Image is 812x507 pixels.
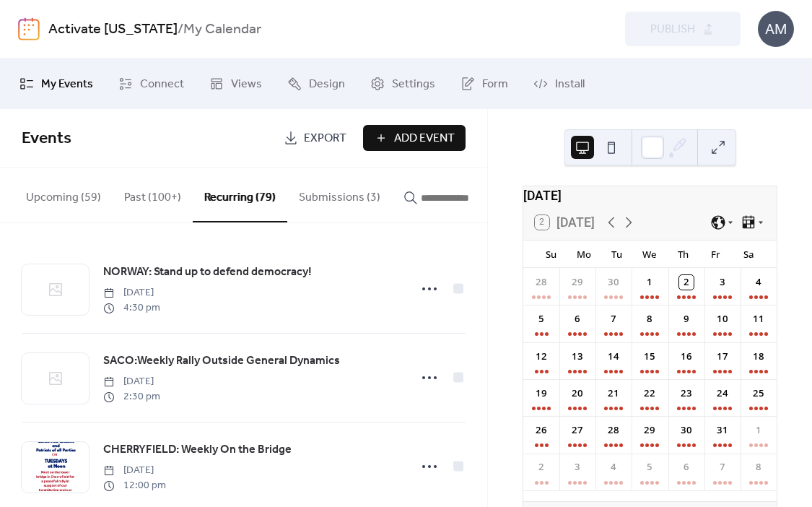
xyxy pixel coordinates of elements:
[643,423,658,438] div: 29
[103,263,312,282] a: NORWAY: Stand up to defend democracy!
[113,168,193,221] button: Past (100+)
[679,312,694,326] div: 9
[140,76,184,93] span: Connect
[634,240,667,268] div: We
[679,350,694,364] div: 16
[103,285,160,300] span: [DATE]
[41,76,93,93] span: My Events
[48,16,178,43] a: Activate [US_STATE]
[606,312,621,326] div: 7
[666,240,699,268] div: Th
[273,125,357,151] a: Export
[606,275,621,290] div: 30
[568,240,601,268] div: Mo
[103,352,340,370] a: SACO:Weekly Rally Outside General Dynamics
[103,264,312,281] span: NORWAY: Stand up to defend democracy!
[643,386,658,401] div: 22
[193,168,287,222] button: Recurring (79)
[570,275,585,290] div: 29
[534,460,549,474] div: 2
[18,17,40,40] img: logo
[751,275,766,290] div: 4
[606,350,621,364] div: 14
[715,350,730,364] div: 17
[679,423,694,438] div: 30
[276,64,356,103] a: Design
[715,460,730,474] div: 7
[534,275,549,290] div: 28
[699,240,733,268] div: Fr
[570,423,585,438] div: 27
[534,312,549,326] div: 5
[570,386,585,401] div: 20
[103,300,160,316] span: 4:30 pm
[570,460,585,474] div: 3
[103,352,340,370] span: SACO:Weekly Rally Outside General Dynamics
[732,240,765,268] div: Sa
[570,350,585,364] div: 13
[570,312,585,326] div: 6
[555,76,585,93] span: Install
[751,312,766,326] div: 11
[679,460,694,474] div: 6
[751,386,766,401] div: 25
[392,76,435,93] span: Settings
[103,463,166,478] span: [DATE]
[751,460,766,474] div: 8
[715,312,730,326] div: 10
[178,16,183,43] b: /
[606,386,621,401] div: 21
[606,423,621,438] div: 28
[287,168,392,221] button: Submissions (3)
[359,64,446,103] a: Settings
[643,275,658,290] div: 1
[14,168,113,221] button: Upcoming (59)
[715,386,730,401] div: 24
[309,76,345,93] span: Design
[183,16,261,43] b: My Calendar
[643,350,658,364] div: 15
[9,64,104,103] a: My Events
[231,76,262,93] span: Views
[103,374,160,389] span: [DATE]
[103,478,166,493] span: 12:00 pm
[643,460,658,474] div: 5
[715,423,730,438] div: 31
[523,64,595,103] a: Install
[535,240,568,268] div: Su
[482,76,508,93] span: Form
[679,386,694,401] div: 23
[394,130,455,147] span: Add Event
[601,240,634,268] div: Tu
[523,186,777,205] div: [DATE]
[103,441,292,459] a: CHERRYFIELD: Weekly On the Bridge
[534,350,549,364] div: 12
[606,460,621,474] div: 4
[198,64,273,103] a: Views
[304,130,346,147] span: Export
[751,423,766,438] div: 1
[450,64,519,103] a: Form
[758,11,794,47] div: AM
[108,64,195,103] a: Connect
[534,423,549,438] div: 26
[103,389,160,404] span: 2:30 pm
[751,350,766,364] div: 18
[534,386,549,401] div: 19
[679,275,694,290] div: 2
[22,123,71,155] span: Events
[103,441,292,459] span: CHERRYFIELD: Weekly On the Bridge
[643,312,658,326] div: 8
[363,125,466,151] button: Add Event
[715,275,730,290] div: 3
